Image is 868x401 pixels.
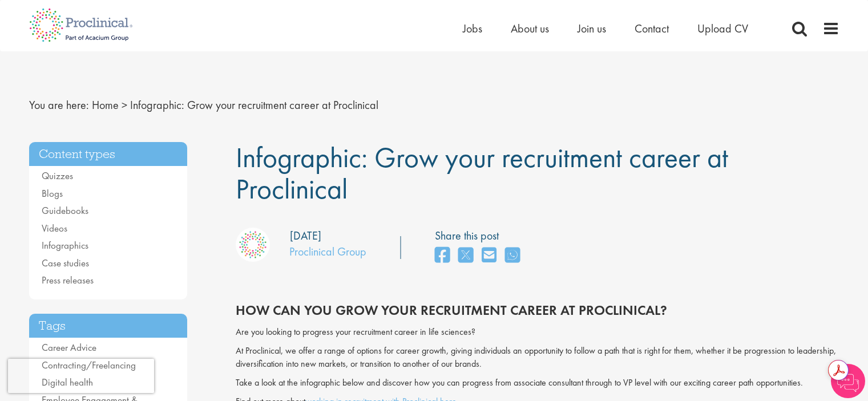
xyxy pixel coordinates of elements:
[697,21,748,36] a: Upload CV
[435,244,450,268] a: share on facebook
[122,98,127,112] span: >
[289,244,366,259] a: Proclinical Group
[42,187,63,200] a: Blogs
[42,274,94,286] a: Press releases
[42,341,96,354] a: Career Advice
[8,359,154,393] iframe: reCAPTCHA
[130,98,378,112] span: Infographic: Grow your recruitment career at Proclinical
[458,244,473,268] a: share on twitter
[236,139,728,207] span: Infographic: Grow your recruitment career at Proclinical
[435,228,526,244] label: Share this post
[236,345,836,370] span: At Proclinical, we offer a range of options for career growth, giving individuals an opportunity ...
[42,169,73,182] a: Quizzes
[29,142,188,167] h3: Content types
[511,21,549,36] a: About us
[29,314,188,338] h3: Tags
[482,244,496,268] a: share on email
[236,228,270,262] img: Proclinical Group
[505,244,520,268] a: share on whats app
[236,376,839,390] p: Take a look at the infographic below and discover how you can progress from associate consultant ...
[42,239,88,252] a: Infographics
[29,98,89,112] span: You are here:
[290,228,321,244] div: [DATE]
[236,301,667,319] span: HOW Can you grow your recruitment career at proclinical?
[578,21,606,36] a: Join us
[92,98,119,112] a: breadcrumb link
[463,21,482,36] a: Jobs
[42,257,89,269] a: Case studies
[831,364,865,398] img: Chatbot
[236,326,475,338] span: Are you looking to progress your recruitment career in life sciences?
[635,21,669,36] a: Contact
[42,222,67,234] a: Videos
[42,204,88,217] a: Guidebooks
